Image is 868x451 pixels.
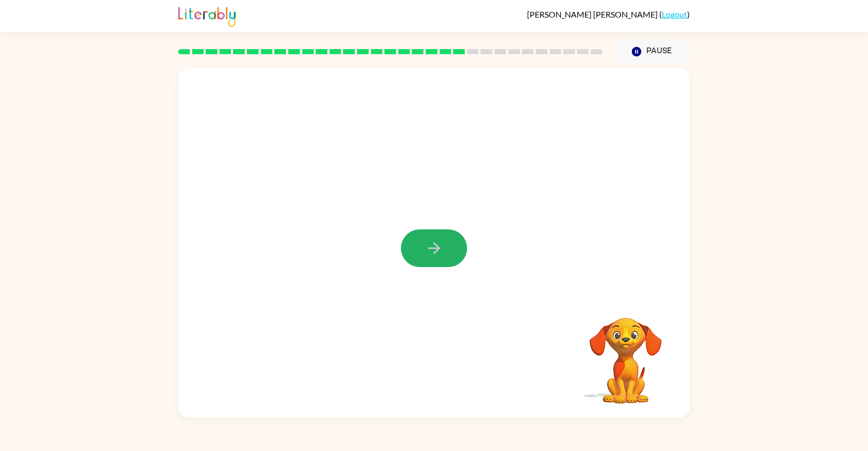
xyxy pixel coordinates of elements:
[574,302,677,405] video: Your browser must support playing .mp4 files to use Literably. Please try using another browser.
[662,9,687,19] a: Logout
[527,9,690,19] div: ( )
[178,4,236,27] img: Literably
[527,9,659,19] span: [PERSON_NAME] [PERSON_NAME]
[615,40,690,64] button: Pause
